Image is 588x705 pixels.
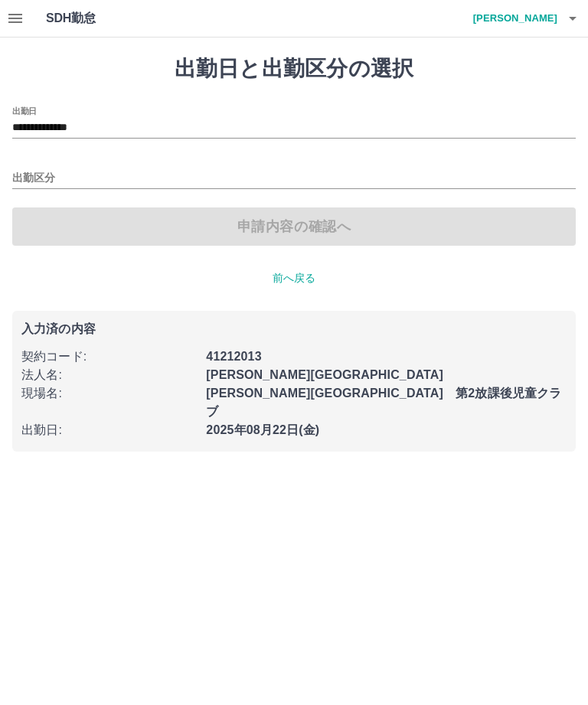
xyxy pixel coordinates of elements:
p: 契約コード : [21,348,197,366]
b: [PERSON_NAME][GEOGRAPHIC_DATA] 第2放課後児童クラブ [206,387,561,418]
p: 出勤日 : [21,421,197,439]
h1: 出勤日と出勤区分の選択 [12,56,576,82]
p: 現場名 : [21,384,197,403]
b: [PERSON_NAME][GEOGRAPHIC_DATA] [206,368,443,381]
label: 出勤日 [12,105,37,116]
p: 入力済の内容 [21,323,567,335]
p: 法人名 : [21,366,197,384]
b: 41212013 [206,350,261,363]
b: 2025年08月22日(金) [206,423,319,436]
p: 前へ戻る [12,270,576,286]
